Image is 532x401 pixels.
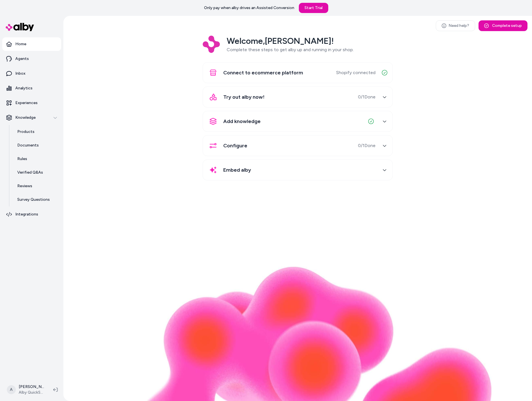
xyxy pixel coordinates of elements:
img: Logo [203,36,220,53]
button: Connect to ecommerce platformShopify connected [206,66,389,79]
p: Integrations [15,212,38,217]
a: Rules [12,152,61,166]
a: Documents [12,139,61,152]
p: Experiences [15,100,38,106]
p: Documents [17,143,39,148]
button: Embed alby [206,163,389,177]
a: Integrations [2,208,61,221]
a: Home [2,37,61,51]
p: [PERSON_NAME] [19,384,44,390]
a: Need help? [436,20,475,31]
a: Start Trial [299,3,328,13]
a: Experiences [2,96,61,110]
p: Reviews [17,183,32,189]
span: A [7,385,16,394]
span: Alby QuickStart Store [19,390,44,395]
p: Agents [15,56,29,62]
p: Products [17,129,35,135]
a: Agents [2,52,61,66]
span: 0 / 1 Done [358,142,376,149]
a: Products [12,125,61,139]
p: Survey Questions [17,197,50,202]
span: Shopify connected [336,69,376,76]
button: Try out alby now!0/1Done [206,90,389,104]
a: Verified Q&As [12,166,61,179]
p: Knowledge [15,115,36,120]
a: Reviews [12,179,61,193]
p: Only pay when alby drives an Assisted Conversion [204,5,294,11]
p: Analytics [15,85,33,91]
span: Connect to ecommerce platform [223,69,303,77]
p: Home [15,41,26,47]
span: Try out alby now! [223,93,265,101]
span: Complete these steps to get alby up and running in your shop. [227,47,354,52]
img: alby Bubble [103,266,492,401]
button: Configure0/1Done [206,139,389,152]
span: Embed alby [223,166,251,174]
span: Add knowledge [223,117,261,125]
p: Verified Q&As [17,170,43,175]
button: Knowledge [2,111,61,124]
span: 0 / 1 Done [358,94,376,100]
a: Survey Questions [12,193,61,206]
a: Analytics [2,81,61,95]
p: Rules [17,156,27,162]
button: Add knowledge [206,115,389,128]
p: Inbox [15,71,25,76]
a: Inbox [2,67,61,80]
span: Configure [223,142,247,150]
button: Complete setup [479,20,527,31]
img: alby Logo [6,23,34,31]
button: A[PERSON_NAME]Alby QuickStart Store [3,381,49,399]
h2: Welcome, [PERSON_NAME] ! [227,36,354,46]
